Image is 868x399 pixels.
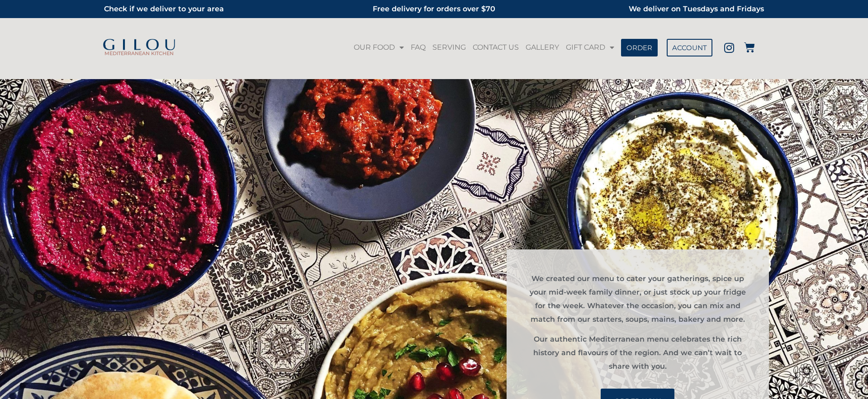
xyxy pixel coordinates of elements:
[550,2,764,16] h2: We deliver on Tuesdays and Fridays
[350,37,617,58] nav: Menu
[564,37,617,58] a: GIFT CARD
[104,5,224,13] a: Check if we deliver to your area
[672,44,707,51] span: ACCOUNT
[408,37,428,58] a: FAQ
[351,37,406,58] a: OUR FOOD
[621,39,658,56] a: ORDER
[667,39,712,56] a: ACCOUNT
[626,44,652,51] span: ORDER
[529,272,746,326] p: We created our menu to cater your gatherings, spice up your mid-week family dinner, or just stock...
[430,37,468,58] a: SERVING
[470,37,521,58] a: CONTACT US
[529,333,746,373] p: Our authentic Mediterranean menu celebrates the rich history and flavours of the region. And we c...
[102,39,176,52] img: Gilou Logo
[523,37,561,58] a: GALLERY
[327,2,541,16] h2: Free delivery for orders over $70
[100,51,179,56] h2: MEDITERRANEAN KITCHEN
